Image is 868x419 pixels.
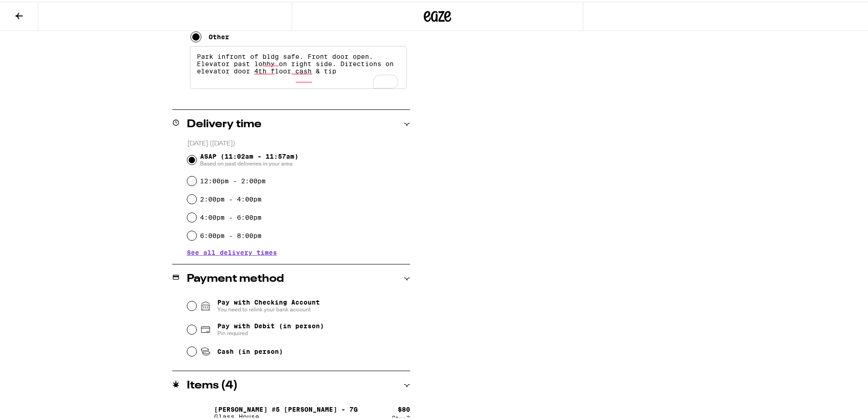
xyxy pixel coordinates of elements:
[187,117,262,128] h2: Delivery time
[187,378,238,389] h2: Items ( 4 )
[187,272,284,283] h2: Payment method
[190,26,229,44] button: Other
[217,304,320,311] span: You need to relink your bank account
[214,404,358,411] p: [PERSON_NAME] #5 [PERSON_NAME] - 7g
[5,6,66,14] span: Hi. Need any help?
[217,346,283,353] span: Cash (in person)
[187,248,277,254] button: See all delivery times
[200,158,298,166] span: Based on past deliveries in your area
[200,212,262,219] label: 4:00pm - 6:00pm
[392,413,410,419] div: Qty: 2
[217,297,320,311] span: Pay with Checking Account
[398,404,410,411] div: $ 80
[214,411,358,419] p: Glass House
[200,176,266,183] label: 12:00pm - 2:00pm
[200,151,298,166] span: ASAP (11:02am - 11:57am)
[209,31,229,39] div: Other
[217,328,324,335] span: Pin required
[200,230,262,238] label: 6:00pm - 8:00pm
[200,194,262,201] label: 2:00pm - 4:00pm
[187,138,410,146] p: [DATE] ([DATE])
[190,44,407,87] textarea: To enrich screen reader interactions, please activate Accessibility in Grammarly extension settings
[217,321,324,328] span: Pay with Debit (in person)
